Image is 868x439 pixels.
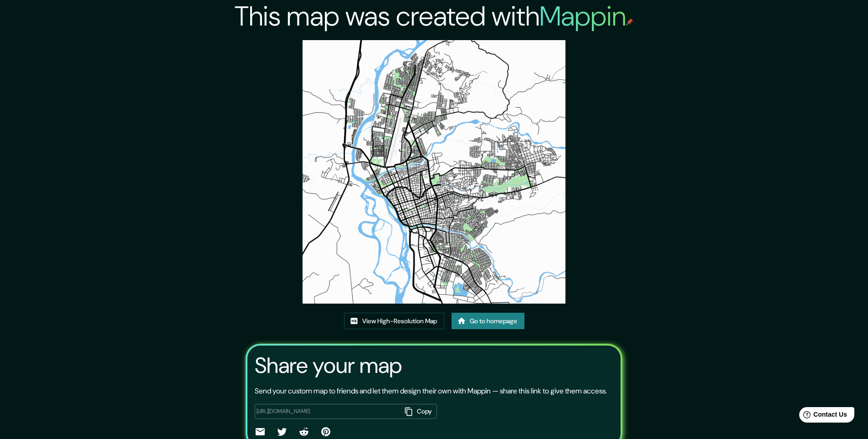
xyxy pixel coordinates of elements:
p: Send your custom map to friends and let them design their own with Mappin — share this link to gi... [255,386,607,397]
a: View High-Resolution Map [344,313,444,330]
button: Copy [401,404,437,419]
img: mappin-pin [626,18,633,26]
a: Go to homepage [452,313,524,330]
iframe: Help widget launcher [787,403,858,429]
img: created-map [303,40,566,304]
h3: Share your map [255,353,402,378]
